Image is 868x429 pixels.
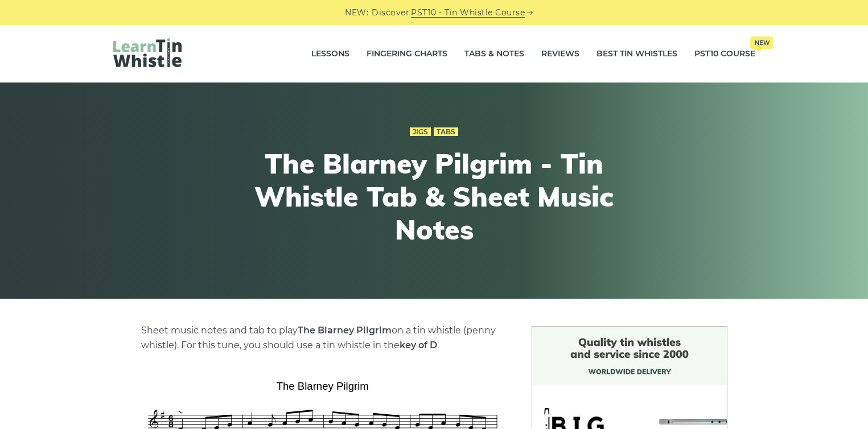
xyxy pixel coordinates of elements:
[410,127,431,137] a: Jigs
[113,38,182,67] img: LearnTinWhistle.com
[694,40,755,68] a: PST10 CourseNew
[750,36,774,49] span: New
[225,147,644,246] h1: The Blarney Pilgrim - Tin Whistle Tab & Sheet Music Notes
[541,40,579,68] a: Reviews
[311,40,349,68] a: Lessons
[298,325,392,336] strong: The Blarney Pilgrim
[400,340,437,350] strong: key of D
[464,40,524,68] a: Tabs & Notes
[597,40,677,68] a: Best Tin Whistles
[367,40,447,68] a: Fingering Charts
[434,127,458,137] a: Tabs
[141,323,504,353] p: Sheet music notes and tab to play on a tin whistle (penny whistle). For this tune, you should use...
